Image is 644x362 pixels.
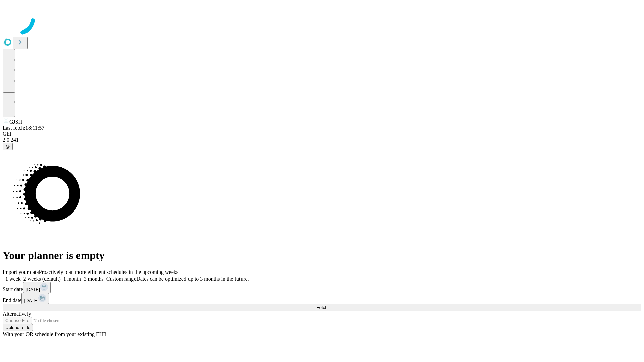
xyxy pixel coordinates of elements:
[21,293,49,304] button: [DATE]
[63,276,81,282] span: 1 month
[23,282,51,293] button: [DATE]
[9,119,22,125] span: GJSH
[5,144,10,149] span: @
[3,311,31,317] span: Alternatively
[3,249,641,262] h1: Your planner is empty
[23,276,61,282] span: 2 weeks (default)
[3,131,641,137] div: GEI
[3,143,13,150] button: @
[39,269,180,275] span: Proactively plan more efficient schedules in the upcoming weeks.
[3,293,641,304] div: End date
[3,331,107,337] span: With your OR schedule from your existing EHR
[24,298,38,303] span: [DATE]
[84,276,104,282] span: 3 months
[3,324,33,331] button: Upload a file
[316,305,327,310] span: Fetch
[136,276,249,282] span: Dates can be optimized up to 3 months in the future.
[3,304,641,311] button: Fetch
[3,137,641,143] div: 2.0.241
[5,276,21,282] span: 1 week
[26,287,40,292] span: [DATE]
[3,125,44,131] span: Last fetch: 18:11:57
[106,276,136,282] span: Custom range
[3,269,39,275] span: Import your data
[3,282,641,293] div: Start date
